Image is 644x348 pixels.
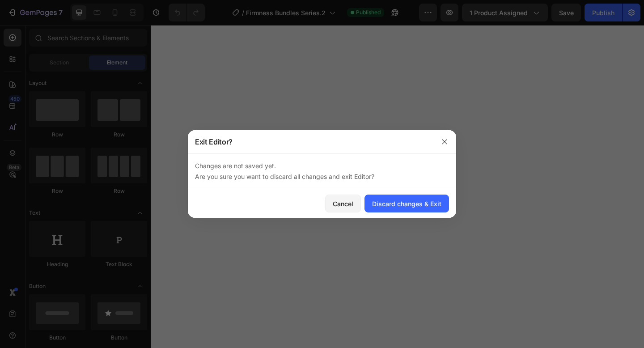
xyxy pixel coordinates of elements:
[364,195,449,212] button: Discard changes & Exit
[372,199,441,208] div: Discard changes & Exit
[333,199,353,208] div: Cancel
[195,136,233,147] p: Exit Editor?
[195,161,449,182] p: Changes are not saved yet. Are you sure you want to discard all changes and exit Editor?
[325,195,361,212] button: Cancel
